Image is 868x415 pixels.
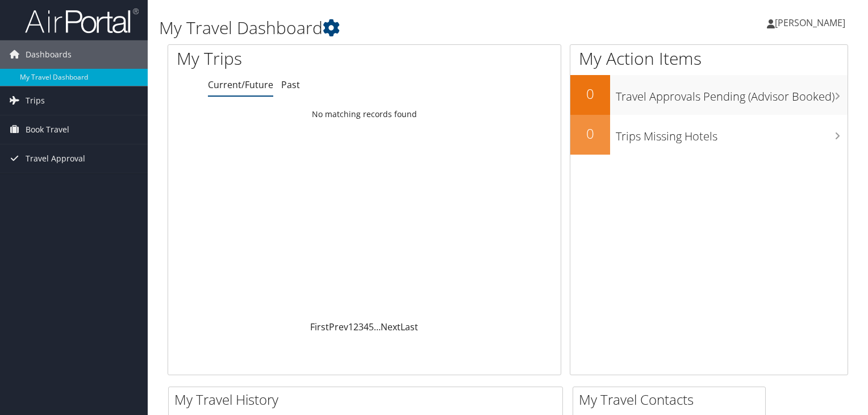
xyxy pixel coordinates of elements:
[177,47,389,70] h1: My Trips
[374,321,381,333] span: …
[570,47,848,70] h1: My Action Items
[353,321,358,333] a: 2
[381,321,400,333] a: Next
[26,115,69,144] span: Book Travel
[208,78,273,91] a: Current/Future
[616,123,848,144] h3: Trips Missing Hotels
[570,75,848,115] a: 0Travel Approvals Pending (Advisor Booked)
[26,144,85,173] span: Travel Approval
[281,78,300,91] a: Past
[159,16,624,40] h1: My Travel Dashboard
[310,321,329,333] a: First
[570,84,610,103] h2: 0
[400,321,418,333] a: Last
[570,124,610,143] h2: 0
[364,321,369,333] a: 4
[369,321,374,333] a: 5
[570,115,848,155] a: 0Trips Missing Hotels
[775,16,845,29] span: [PERSON_NAME]
[174,390,562,409] h2: My Travel History
[25,7,139,34] img: airportal-logo.png
[26,86,45,115] span: Trips
[358,321,364,333] a: 3
[616,83,848,105] h3: Travel Approvals Pending (Advisor Booked)
[348,321,353,333] a: 1
[168,104,561,125] td: No matching records found
[579,390,765,409] h2: My Travel Contacts
[26,40,72,69] span: Dashboards
[329,321,348,333] a: Prev
[767,6,857,40] a: [PERSON_NAME]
